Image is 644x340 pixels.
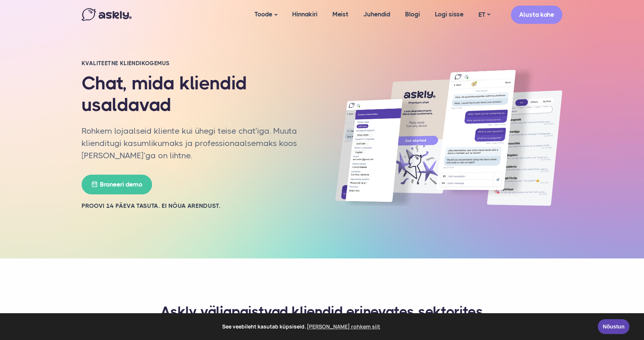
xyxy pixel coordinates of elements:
[82,60,309,67] h2: Kvaliteetne kliendikogemus
[82,73,309,115] h1: Chat, mida kliendid usaldavad
[306,321,382,332] a: learn more about cookies
[82,175,152,194] a: Broneeri demo
[335,67,562,206] img: Askly vestlusaken
[511,6,562,24] a: Alusta kohe
[82,8,132,21] img: Askly
[11,321,593,332] span: See veebileht kasutab küpsiseid.
[471,9,498,20] a: ET
[82,202,309,210] h2: Proovi 14 päeva tasuta. Ei nõua arendust.
[82,125,309,162] p: Rohkem lojaalseid kliente kui ühegi teise chat’iga. Muuta klienditugi kasumlikumaks ja profession...
[598,319,629,334] a: Nõustun
[91,303,553,321] h3: Askly väljapaistvad kliendid erinevates sektorites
